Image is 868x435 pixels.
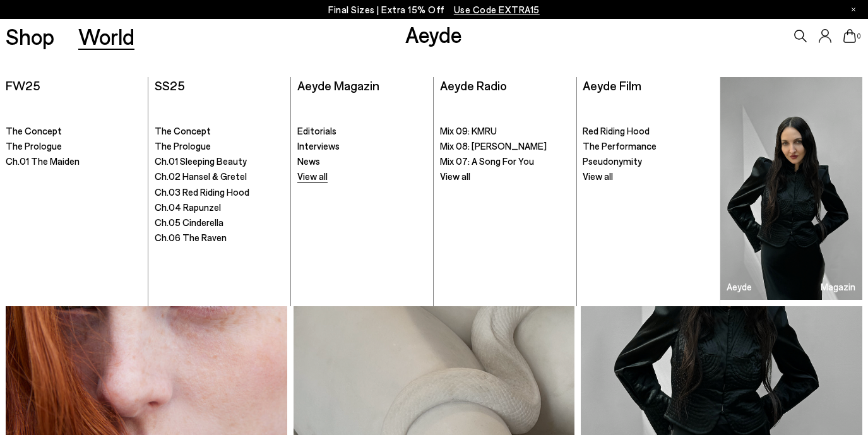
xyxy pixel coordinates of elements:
[155,140,285,153] a: The Prologue
[440,125,570,138] a: Mix 09: KMRU
[843,29,856,43] a: 0
[155,155,247,167] span: Ch.01 Sleeping Beauty
[440,140,547,152] span: Mix 08: [PERSON_NAME]
[155,125,211,136] span: The Concept
[6,155,80,167] span: Ch.01 The Maiden
[583,140,713,153] a: The Performance
[6,25,54,47] a: Shop
[155,201,221,213] span: Ch.04 Rapunzel
[6,155,142,168] a: Ch.01 The Maiden
[583,140,657,152] span: The Performance
[6,140,62,152] span: The Prologue
[78,25,134,47] a: World
[155,186,249,198] span: Ch.03 Red Riding Hood
[6,125,62,136] span: The Concept
[155,170,247,182] span: Ch.02 Hansel & Gretel
[155,140,211,152] span: The Prologue
[155,217,285,229] a: Ch.05 Cinderella
[440,78,507,93] a: Aeyde Radio
[583,155,713,168] a: Pseudonymity
[297,125,336,136] span: Editorials
[583,170,613,182] span: View all
[727,282,752,292] h3: Aeyde
[297,125,427,138] a: Editorials
[583,125,713,138] a: Red Riding Hood
[328,2,540,18] p: Final Sizes | Extra 15% Off
[297,140,427,153] a: Interviews
[297,170,427,183] a: View all
[440,170,570,183] a: View all
[155,201,285,214] a: Ch.04 Rapunzel
[155,217,223,228] span: Ch.05 Cinderella
[297,170,328,182] span: View all
[297,155,320,167] span: News
[440,170,470,182] span: View all
[440,155,570,168] a: Mix 07: A Song For You
[440,140,570,153] a: Mix 08: [PERSON_NAME]
[6,78,40,93] a: FW25
[155,232,227,243] span: Ch.06 The Raven
[155,155,285,168] a: Ch.01 Sleeping Beauty
[297,140,340,152] span: Interviews
[583,155,642,167] span: Pseudonymity
[856,33,862,40] span: 0
[155,170,285,183] a: Ch.02 Hansel & Gretel
[155,232,285,244] a: Ch.06 The Raven
[720,77,862,300] a: Aeyde Magazin
[155,186,285,199] a: Ch.03 Red Riding Hood
[440,155,534,167] span: Mix 07: A Song For You
[583,125,650,136] span: Red Riding Hood
[583,78,641,93] a: Aeyde Film
[155,78,185,93] a: SS25
[821,282,855,292] h3: Magazin
[720,77,862,300] img: X-exploration-v2_1_900x.png
[155,125,285,138] a: The Concept
[297,78,379,93] a: Aeyde Magazin
[6,125,142,138] a: The Concept
[583,170,713,183] a: View all
[440,125,497,136] span: Mix 09: KMRU
[6,140,142,153] a: The Prologue
[405,21,462,47] a: Aeyde
[454,4,540,15] span: Navigate to /collections/ss25-final-sizes
[297,155,427,168] a: News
